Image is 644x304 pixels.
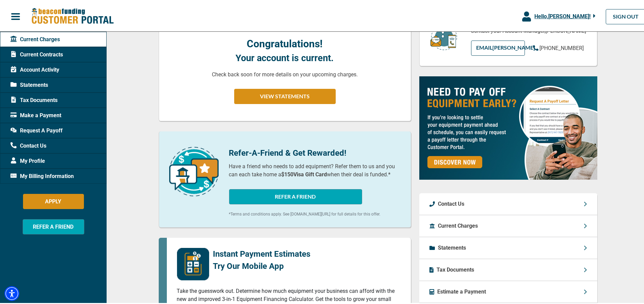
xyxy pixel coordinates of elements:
p: Statements [438,243,466,251]
p: Contact Us [438,199,465,207]
span: Make a Payment [10,110,61,118]
b: $150 Visa Gift Card [282,170,327,176]
span: Account Activity [10,65,59,73]
p: Refer-A-Friend & Get Rewarded! [229,146,401,158]
span: [PHONE_NUMBER] [540,44,584,50]
button: VIEW STATEMENTS [234,87,336,103]
span: Current Charges [10,34,60,42]
p: Have a friend who needs to add equipment? Refer them to us and you can each take home a when thei... [229,161,401,177]
a: EMAIL[PERSON_NAME] [471,39,525,54]
span: Request A Payoff [10,125,63,133]
p: Check back soon for more details on your upcoming charges. [212,69,358,77]
button: REFER A FRIEND [23,218,84,233]
p: Congratulations! [247,35,323,50]
span: My Profile [10,156,45,164]
span: Statements [10,80,48,88]
p: Instant Payment Estimates [213,247,311,259]
span: My Billing Information [10,171,74,179]
a: [PHONE_NUMBER] [533,43,584,51]
p: Your account is current. [236,50,334,64]
span: Hello, [PERSON_NAME] ! [534,12,591,18]
img: mobile-app-logo.png [177,247,209,279]
p: Estimate a Payment [438,286,486,295]
span: Contact Us [10,141,46,149]
p: Current Charges [438,221,478,229]
button: REFER A FRIEND [229,188,362,203]
span: Current Contracts [10,49,63,57]
button: APPLY [23,193,84,208]
p: Try Our Mobile App [213,259,311,271]
span: Tax Documents [10,95,58,103]
img: refer-a-friend-icon.png [169,146,219,195]
p: Tax Documents [437,264,474,273]
img: payoff-ad-px.jpg [419,75,597,178]
img: Beacon Funding Customer Portal Logo [31,6,114,24]
img: customer-service.png [428,22,459,50]
div: Accessibility Menu [4,285,19,300]
p: *Terms and conditions apply. See [DOMAIN_NAME][URL] for full details for this offer. [229,210,401,216]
